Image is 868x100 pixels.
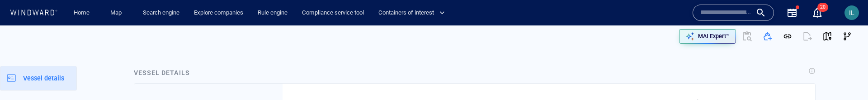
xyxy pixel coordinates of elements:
a: Vessel details [0,73,76,82]
button: Get link [778,26,797,46]
a: Search engine [139,5,183,21]
button: View on map [817,26,837,46]
span: 20 [817,3,828,12]
button: IL [843,4,861,22]
p: Vessel details [23,73,64,84]
iframe: Chat [830,59,861,93]
a: Home [70,5,93,21]
a: Compliance service tool [298,5,368,21]
span: IL [849,9,854,16]
a: Explore companies [190,5,247,21]
a: Rule engine [254,5,291,21]
button: Visual Link Analysis [837,26,857,46]
button: Add to vessel list [758,26,778,46]
button: Home [67,5,96,21]
div: Notification center [812,7,823,18]
button: Containers of interest [375,5,453,21]
button: Vessel details [0,66,76,90]
button: MAI Expert™ [679,29,736,44]
p: MAI Expert™ [698,32,730,40]
a: Map [107,5,128,21]
button: 20 [807,2,828,24]
button: Map [103,5,132,21]
div: Vessel details [134,67,190,78]
span: Containers of interest [378,8,445,18]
